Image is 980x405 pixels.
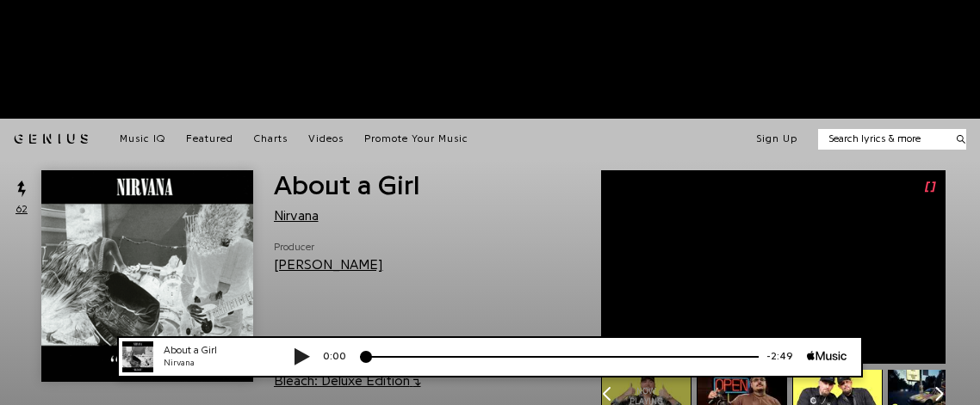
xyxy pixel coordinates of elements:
[60,21,164,34] div: Nirvana
[308,133,344,144] span: Videos
[19,5,50,36] img: 72x72bb.jpg
[41,170,253,382] img: Cover art for About a Girl by Nirvana
[655,13,704,28] div: -2:49
[254,133,288,144] span: Charts
[186,132,233,146] a: Featured
[120,132,165,146] a: Music IQ
[308,132,344,146] a: Videos
[756,132,797,146] button: Sign Up
[274,209,319,223] a: Nirvana
[60,7,164,21] div: About a Girl
[120,133,165,144] span: Music IQ
[254,132,288,146] a: Charts
[818,132,946,146] input: Search lyrics & more
[274,172,420,199] span: About a Girl
[364,133,468,144] span: Promote Your Music
[274,240,383,255] span: Producer
[274,258,383,272] a: [PERSON_NAME]
[177,21,803,98] iframe: Advertisement
[364,132,468,146] a: Promote Your Music
[16,202,28,217] span: 62
[186,133,233,144] span: Featured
